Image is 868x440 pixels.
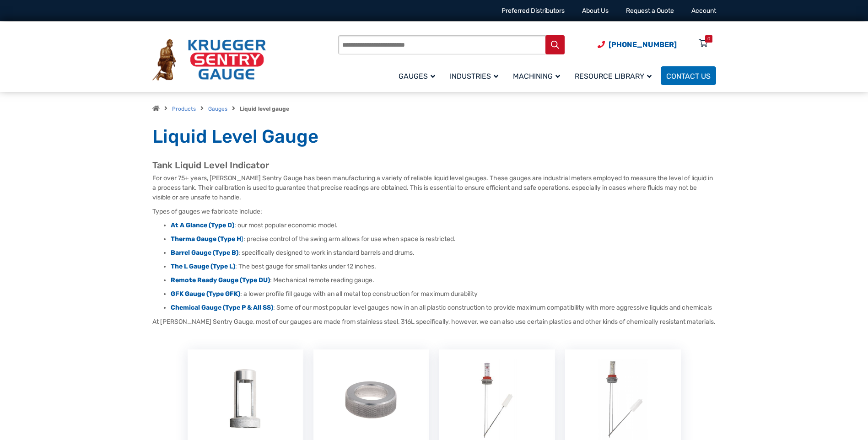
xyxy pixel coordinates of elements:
strong: Therma Gauge (Type H [171,235,241,243]
h2: Tank Liquid Level Indicator [152,160,716,171]
li: : our most popular economic model. [171,221,716,230]
a: Industries [444,65,507,86]
a: Barrel Gauge (Type B) [171,249,238,257]
a: Account [691,7,716,15]
a: GFK Gauge (Type GFK) [171,290,240,298]
a: Contact Us [661,66,716,85]
span: Contact Us [666,72,711,80]
li: : a lower profile fill gauge with an all metal top construction for maximum durability [171,290,716,299]
span: Industries [450,72,498,80]
div: 0 [707,35,710,43]
a: Chemical Gauge (Type P & All SS) [171,304,273,311]
a: At A Glance (Type D) [171,221,234,229]
a: Remote Ready Gauge (Type DU) [171,276,270,284]
a: Request a Quote [626,7,674,15]
a: Phone Number (920) 434-8860 [598,39,677,50]
a: About Us [582,7,609,15]
a: The L Gauge (Type L) [171,263,235,270]
a: Preferred Distributors [501,7,565,15]
span: [PHONE_NUMBER] [609,40,677,49]
span: Gauges [399,72,435,80]
a: Machining [507,65,569,86]
li: : Mechanical remote reading gauge. [171,276,716,285]
li: : The best gauge for small tanks under 12 inches. [171,262,716,271]
li: : specifically designed to work in standard barrels and drums. [171,248,716,258]
a: Therma Gauge (Type H) [171,235,243,243]
span: Resource Library [575,72,652,80]
h1: Liquid Level Gauge [152,125,716,148]
p: For over 75+ years, [PERSON_NAME] Sentry Gauge has been manufacturing a variety of reliable liqui... [152,173,716,202]
a: Gauges [208,106,227,112]
a: Gauges [393,65,444,86]
img: Krueger Sentry Gauge [152,39,266,81]
p: At [PERSON_NAME] Sentry Gauge, most of our gauges are made from stainless steel, 316L specificall... [152,317,716,327]
strong: Liquid level gauge [240,106,289,112]
a: Products [172,106,196,112]
a: Resource Library [569,65,661,86]
li: : Some of our most popular level gauges now in an all plastic construction to provide maximum com... [171,303,716,312]
li: : precise control of the swing arm allows for use when space is restricted. [171,235,716,244]
p: Types of gauges we fabricate include: [152,207,716,216]
span: Machining [513,72,560,80]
